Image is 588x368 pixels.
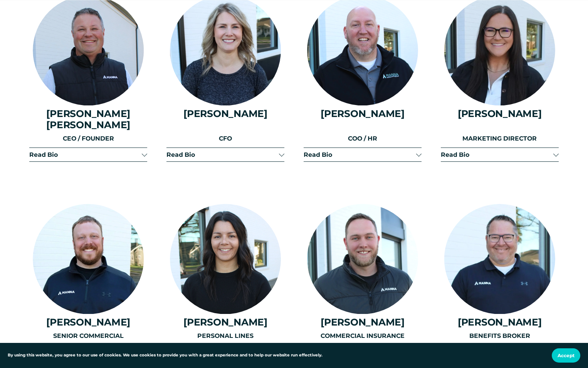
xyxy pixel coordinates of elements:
p: By using this website, you agree to our use of cookies. We use cookies to provide you with a grea... [8,352,323,359]
h4: [PERSON_NAME] [441,108,559,119]
h4: [PERSON_NAME] [29,317,147,328]
span: Read Bio [441,151,553,158]
span: Read Bio [29,151,142,158]
p: COMMERCIAL INSURANCE & SURETY BROKER [304,331,422,351]
button: Read Bio [166,148,284,161]
span: Read Bio [166,151,279,158]
p: CEO / FOUNDER [29,134,147,143]
p: SENIOR COMMERCIAL ACCOUNT MANAGER [29,331,147,351]
h4: [PERSON_NAME] [304,317,422,328]
h4: [PERSON_NAME] [304,108,422,119]
p: COO / HR [304,134,422,143]
h4: [PERSON_NAME] [PERSON_NAME] [29,108,147,131]
span: Accept [558,353,575,358]
p: CFO [166,134,284,143]
p: BENEFITS BROKER [441,331,559,341]
button: Read Bio [441,148,559,161]
p: PERSONAL LINES ACCOUNT MANAGER [166,331,284,351]
span: Read Bio [304,151,416,158]
button: Read Bio [29,148,147,161]
p: MARKETING DIRECTOR [441,134,559,143]
h4: [PERSON_NAME] [441,317,559,328]
button: Read Bio [304,148,422,161]
h4: [PERSON_NAME] [166,317,284,328]
h4: [PERSON_NAME] [166,108,284,119]
button: Accept [552,348,580,363]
